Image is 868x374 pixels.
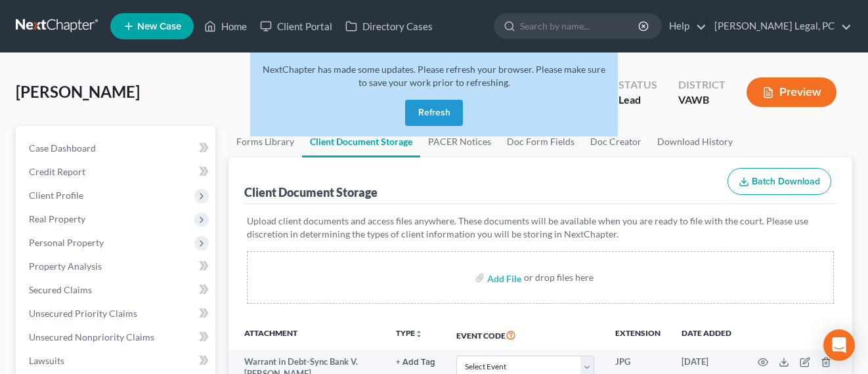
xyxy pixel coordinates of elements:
[415,330,423,338] i: unfold_more
[247,215,835,241] p: Upload client documents and access files anywhere. These documents will be available when you are...
[18,278,215,302] a: Secured Claims
[198,14,253,38] a: Home
[396,358,435,367] button: + Add Tag
[29,355,64,366] span: Lawsuits
[708,14,852,38] a: [PERSON_NAME] Legal, PC
[29,213,85,224] span: Real Property
[29,331,154,343] span: Unsecured Nonpriority Claims
[29,142,96,154] span: Case Dashboard
[18,136,215,160] a: Case Dashboard
[678,77,726,93] div: District
[228,126,302,157] a: Forms Library
[618,77,657,93] div: Status
[228,320,386,350] th: Attachment
[29,166,85,177] span: Credit Report
[29,237,104,248] span: Personal Property
[339,14,439,38] a: Directory Cases
[605,320,671,350] th: Extension
[520,14,640,38] input: Search by name...
[18,349,215,373] a: Lawsuits
[29,308,137,319] span: Unsecured Priority Claims
[727,168,831,196] button: Batch Download
[618,93,657,108] div: Lead
[524,271,594,284] div: or drop files here
[823,329,855,361] div: Open Intercom Messenger
[678,93,726,108] div: VAWB
[396,329,423,338] button: TYPEunfold_more
[446,320,605,350] th: Event Code
[747,77,836,107] button: Preview
[18,325,215,349] a: Unsecured Nonpriority Claims
[253,14,339,38] a: Client Portal
[18,302,215,325] a: Unsecured Priority Claims
[18,255,215,278] a: Property Analysis
[244,184,378,200] div: Client Document Storage
[137,22,181,31] span: New Case
[29,260,102,272] span: Property Analysis
[662,14,706,38] a: Help
[29,284,92,295] span: Secured Claims
[396,356,435,368] a: + Add Tag
[405,100,463,126] button: Refresh
[671,320,742,350] th: Date added
[29,190,83,201] span: Client Profile
[752,176,820,187] span: Batch Download
[649,126,741,157] a: Download History
[18,160,215,184] a: Credit Report
[16,82,140,101] span: [PERSON_NAME]
[263,64,605,88] span: NextChapter has made some updates. Please refresh your browser. Please make sure to save your wor...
